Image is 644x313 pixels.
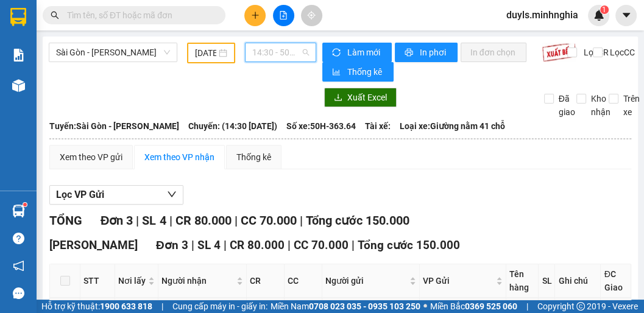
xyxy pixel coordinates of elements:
span: SL 4 [197,238,221,252]
span: Đơn 3 [101,213,133,228]
div: Xem theo VP gửi [60,150,122,164]
span: 14:30 - 50H-363.64 [252,43,309,62]
th: CR [247,264,285,298]
span: CC 70.000 [240,213,296,228]
span: Người nhận [161,274,234,287]
span: | [191,238,194,252]
img: logo-vxr [10,8,26,26]
b: Tuyến: Sài Gòn - [PERSON_NAME] [49,121,179,131]
span: Làm mới [347,46,382,59]
strong: 0708 023 035 - 0935 103 250 [309,301,420,311]
strong: 0369 525 060 [465,301,517,311]
button: file-add [273,5,294,26]
span: | [224,238,227,252]
span: Đã giao [554,92,580,119]
th: Tên hàng [506,264,539,298]
span: plus [251,11,260,19]
span: ⚪️ [423,304,427,309]
img: warehouse-icon [12,205,25,217]
span: aim [307,11,316,19]
span: Chuyến: (14:30 [DATE]) [188,119,277,133]
span: file-add [279,11,288,19]
img: solution-icon [12,49,25,62]
span: down [167,189,177,199]
span: [PERSON_NAME] [49,238,138,252]
span: Cung cấp máy in - giấy in: [172,300,267,313]
span: | [234,213,237,228]
span: Xuất Excel [347,91,387,104]
span: | [288,238,291,252]
span: | [161,300,163,313]
span: duyls.minhnghia [497,7,588,23]
span: Tài xế: [365,119,391,133]
span: VP Gửi [423,274,494,287]
span: copyright [576,302,585,311]
span: Đơn 3 [156,238,188,252]
span: Lọc CR [579,46,610,59]
span: message [13,287,24,299]
img: warehouse-icon [12,79,25,92]
span: | [169,213,172,228]
span: CR 80.000 [230,238,285,252]
span: Sài Gòn - Phan Rí [56,43,170,62]
span: | [136,213,139,228]
button: downloadXuất Excel [324,88,397,107]
img: icon-new-feature [593,10,604,21]
button: Lọc VP Gửi [49,185,183,205]
span: Thống kê [347,65,384,79]
span: SL 4 [142,213,166,228]
span: sync [332,48,342,58]
span: Hỗ trợ kỹ thuật: [41,300,152,313]
span: Người gửi [325,274,407,287]
span: Loại xe: Giường nằm 41 chỗ [400,119,505,133]
span: Tổng cước 150.000 [358,238,460,252]
span: search [51,11,59,19]
button: aim [301,5,322,26]
button: caret-down [615,5,637,26]
strong: 1900 633 818 [100,301,152,311]
span: TỔNG [49,213,82,228]
span: | [352,238,355,252]
span: Nơi lấy [118,274,146,287]
span: Lọc CC [604,46,636,59]
span: 1 [602,5,606,14]
button: syncLàm mới [322,43,392,62]
span: Miền Nam [271,300,420,313]
button: In đơn chọn [461,43,527,62]
div: Xem theo VP nhận [144,150,214,164]
input: Tìm tên, số ĐT hoặc mã đơn [67,9,211,22]
span: | [526,300,528,313]
span: Miền Bắc [430,300,517,313]
th: STT [80,264,115,298]
sup: 1 [600,5,609,14]
span: printer [405,48,415,58]
button: printerIn phơi [395,43,458,62]
input: 13/09/2025 [195,46,216,60]
span: CR 80.000 [175,213,231,228]
th: CC [285,264,322,298]
span: CC 70.000 [294,238,349,252]
img: 9k= [542,43,576,62]
span: In phơi [420,46,448,59]
span: Tổng cước 150.000 [305,213,409,228]
div: Thống kê [236,150,271,164]
button: bar-chartThống kê [322,62,394,82]
th: SL [539,264,555,298]
span: Lọc VP Gửi [56,187,104,202]
th: ĐC Giao [601,264,631,298]
sup: 1 [23,203,27,206]
th: Ghi chú [555,264,601,298]
span: caret-down [621,10,632,21]
span: notification [13,260,24,272]
button: plus [244,5,266,26]
span: question-circle [13,233,24,244]
span: Kho nhận [586,92,615,119]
